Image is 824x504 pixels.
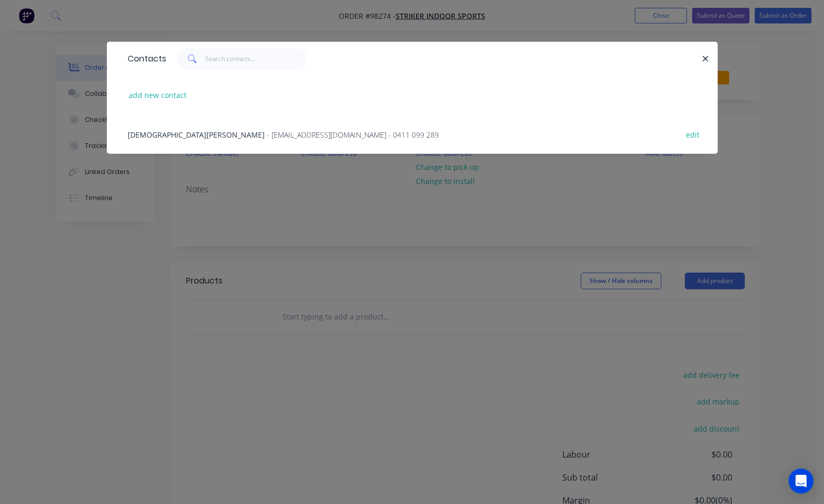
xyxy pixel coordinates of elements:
[128,130,265,140] span: [DEMOGRAPHIC_DATA][PERSON_NAME]
[124,88,192,102] button: add new contact
[122,42,166,76] div: Contacts
[681,127,705,141] button: edit
[789,469,814,494] div: Open Intercom Messenger
[205,48,307,69] input: Search contacts...
[267,130,439,140] span: - [EMAIL_ADDRESS][DOMAIN_NAME] - 0411 099 289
